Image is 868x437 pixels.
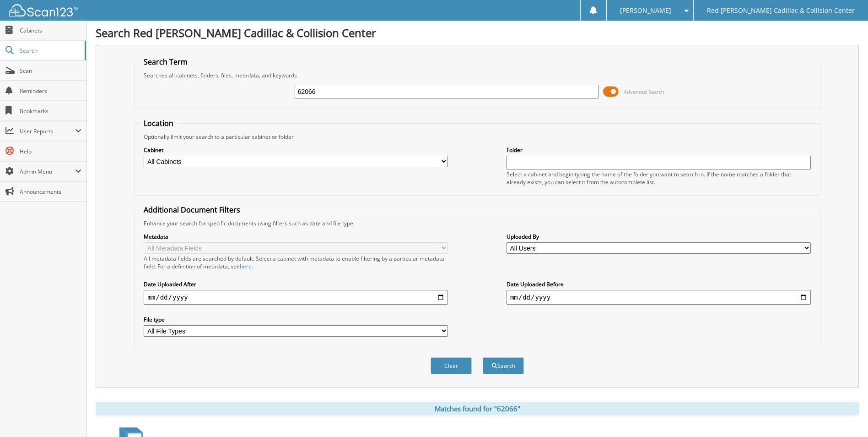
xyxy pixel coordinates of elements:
[139,219,815,227] div: Enhance your search for specific documents using filters such as date and file type.
[144,290,448,305] input: start
[96,402,859,415] div: Matches found for "62066"
[139,133,815,141] div: Optionally limit your search to a particular cabinet or folder
[707,8,855,13] span: Red [PERSON_NAME] Cadillac & Collision Center
[144,316,448,323] label: File type
[20,188,81,196] span: Announcements
[483,357,524,374] button: Search
[507,146,811,154] label: Folder
[144,233,448,240] label: Metadata
[20,27,81,34] span: Cabinets
[240,262,252,270] a: here
[139,57,192,67] legend: Search Term
[20,107,81,115] span: Bookmarks
[20,168,75,175] span: Admin Menu
[20,127,75,135] span: User Reports
[139,71,815,79] div: Searches all cabinets, folders, files, metadata, and keywords
[139,205,245,215] legend: Additional Document Filters
[144,255,448,270] div: All metadata fields are searched by default. Select a cabinet with metadata to enable filtering b...
[507,280,811,288] label: Date Uploaded Before
[20,67,81,75] span: Scan
[20,47,80,55] span: Search
[507,290,811,305] input: end
[624,88,664,95] span: Advanced Search
[507,170,811,186] div: Select a cabinet and begin typing the name of the folder you want to search in. If the name match...
[9,4,78,16] img: scan123-logo-white.svg
[139,118,178,128] legend: Location
[96,25,859,40] h1: Search Red [PERSON_NAME] Cadillac & Collision Center
[144,146,448,154] label: Cabinet
[620,8,671,13] span: [PERSON_NAME]
[144,280,448,288] label: Date Uploaded After
[507,233,811,240] label: Uploaded By
[431,357,472,374] button: Clear
[20,147,81,155] span: Help
[20,87,81,95] span: Reminders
